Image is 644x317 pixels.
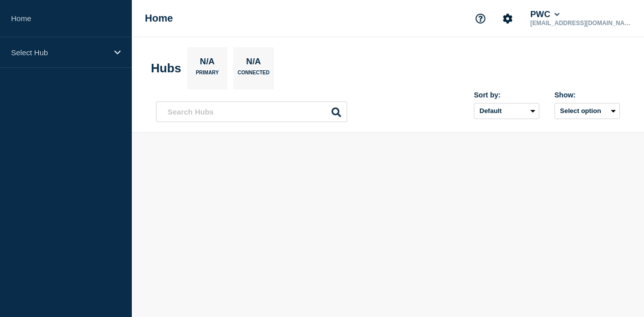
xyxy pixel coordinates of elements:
[237,70,269,80] p: Connected
[554,91,620,99] div: Show:
[474,91,539,99] div: Sort by:
[156,101,347,122] input: Search Hubs
[474,103,539,119] select: Sort by
[528,10,561,20] button: PWC
[470,8,491,29] button: Support
[243,57,265,70] p: N/A
[11,48,108,57] p: Select Hub
[497,8,518,29] button: Account settings
[151,61,181,75] h2: Hubs
[554,103,620,119] button: Select option
[528,20,633,27] p: [EMAIL_ADDRESS][DOMAIN_NAME]
[145,13,173,24] h1: Home
[196,70,219,80] p: Primary
[196,57,218,70] p: N/A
